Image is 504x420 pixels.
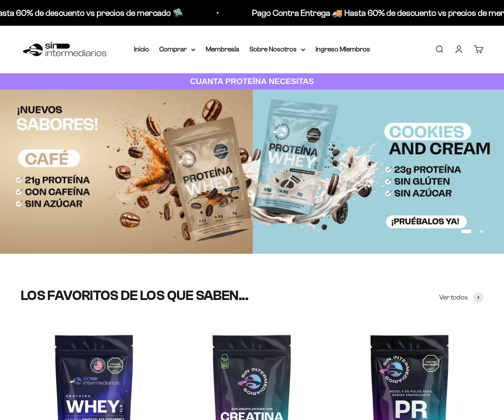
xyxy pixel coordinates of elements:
span: Ver todos [439,292,468,303]
strong: CUANTA PROTEÍNA NECESITAS [190,77,314,86]
a: Ver todos [439,292,483,303]
summary: Sobre Nosotros [249,44,305,55]
split-lines: LOS FAVORITOS DE LOS QUE SABEN... [21,288,248,303]
summary: Comprar [159,44,195,55]
a: Inicio [134,45,149,53]
a: Membresía [206,45,239,53]
a: Ingreso Miembros [316,45,370,53]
